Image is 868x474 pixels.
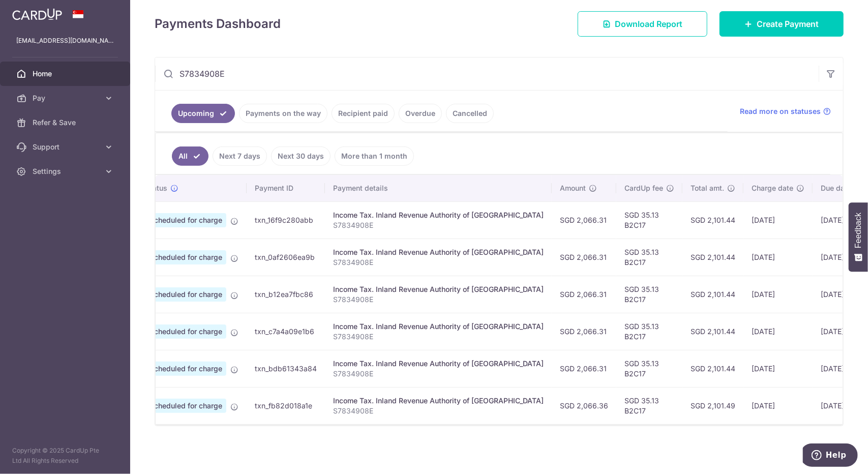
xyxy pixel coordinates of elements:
[743,387,813,424] td: [DATE]
[333,359,544,369] div: Income Tax. Inland Revenue Authority of [GEOGRAPHIC_DATA]
[757,18,819,30] span: Create Payment
[616,276,682,313] td: SGD 35.13 B2C17
[616,350,682,387] td: SGD 35.13 B2C17
[333,210,544,220] div: Income Tax. Inland Revenue Authority of [GEOGRAPHIC_DATA]
[335,146,414,166] a: More than 1 month
[171,104,235,123] a: Upcoming
[740,106,821,116] span: Read more on statuses
[155,57,819,90] input: Search by recipient name, payment id or reference
[691,183,724,193] span: Total amt.
[333,294,544,305] p: S7834908E
[849,202,868,272] button: Feedback - Show survey
[682,387,743,424] td: SGD 2,101.49
[333,332,544,342] p: S7834908E
[16,36,114,46] p: [EMAIL_ADDRESS][DOMAIN_NAME]
[743,239,813,276] td: [DATE]
[145,183,167,193] span: Status
[333,369,544,379] p: S7834908E
[239,104,327,123] a: Payments on the way
[743,201,813,239] td: [DATE]
[682,201,743,239] td: SGD 2,101.44
[552,239,616,276] td: SGD 2,066.31
[552,387,616,424] td: SGD 2,066.36
[145,213,226,227] span: Scheduled for charge
[720,11,844,37] a: Create Payment
[155,15,281,33] h4: Payments Dashboard
[821,183,851,193] span: Due date
[333,406,544,416] p: S7834908E
[325,175,552,201] th: Payment details
[682,313,743,350] td: SGD 2,101.44
[578,11,707,37] a: Download Report
[552,350,616,387] td: SGD 2,066.31
[624,183,663,193] span: CardUp fee
[682,350,743,387] td: SGD 2,101.44
[145,287,226,302] span: Scheduled for charge
[854,213,863,248] span: Feedback
[743,350,813,387] td: [DATE]
[446,104,494,123] a: Cancelled
[247,239,325,276] td: txn_0af2606ea9b
[333,257,544,268] p: S7834908E
[803,443,858,469] iframe: Opens a widget where you can find more information
[33,142,100,152] span: Support
[145,399,226,413] span: Scheduled for charge
[616,387,682,424] td: SGD 35.13 B2C17
[145,324,226,339] span: Scheduled for charge
[740,106,831,116] a: Read more on statuses
[552,313,616,350] td: SGD 2,066.31
[682,239,743,276] td: SGD 2,101.44
[33,93,100,103] span: Pay
[33,69,100,79] span: Home
[33,166,100,176] span: Settings
[247,201,325,239] td: txn_16f9c280abb
[172,146,208,166] a: All
[247,387,325,424] td: txn_fb82d018a1e
[616,313,682,350] td: SGD 35.13 B2C17
[33,117,100,128] span: Refer & Save
[743,276,813,313] td: [DATE]
[616,239,682,276] td: SGD 35.13 B2C17
[333,220,544,230] p: S7834908E
[247,175,325,201] th: Payment ID
[247,313,325,350] td: txn_c7a4a09e1b6
[12,8,62,20] img: CardUp
[247,350,325,387] td: txn_bdb61343a84
[682,276,743,313] td: SGD 2,101.44
[247,276,325,313] td: txn_b12ea7fbc86
[333,247,544,257] div: Income Tax. Inland Revenue Authority of [GEOGRAPHIC_DATA]
[743,313,813,350] td: [DATE]
[271,146,331,166] a: Next 30 days
[333,396,544,406] div: Income Tax. Inland Revenue Authority of [GEOGRAPHIC_DATA]
[552,201,616,239] td: SGD 2,066.31
[333,284,544,294] div: Income Tax. Inland Revenue Authority of [GEOGRAPHIC_DATA]
[615,18,682,30] span: Download Report
[145,250,226,264] span: Scheduled for charge
[145,362,226,376] span: Scheduled for charge
[616,201,682,239] td: SGD 35.13 B2C17
[213,146,267,166] a: Next 7 days
[333,321,544,332] div: Income Tax. Inland Revenue Authority of [GEOGRAPHIC_DATA]
[552,276,616,313] td: SGD 2,066.31
[752,183,793,193] span: Charge date
[560,183,586,193] span: Amount
[332,104,395,123] a: Recipient paid
[399,104,442,123] a: Overdue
